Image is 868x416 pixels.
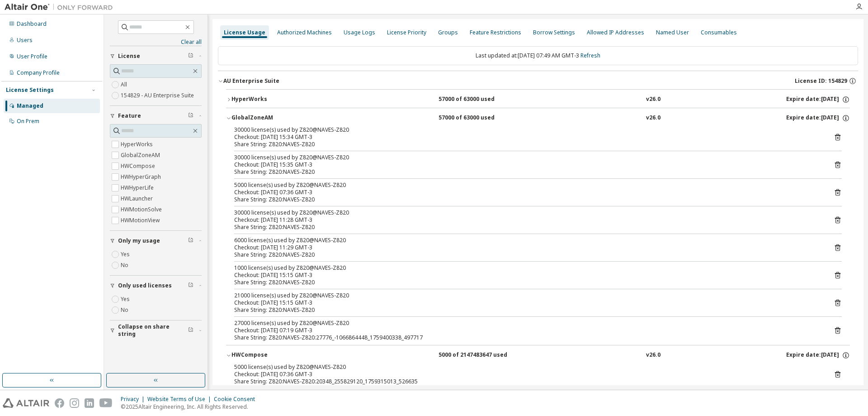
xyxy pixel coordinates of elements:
div: Share String: Z820:NAVES-Z820 [234,141,820,148]
div: Checkout: [DATE] 11:29 GMT-3 [234,244,820,251]
img: linkedin.svg [85,398,94,408]
span: License ID: 154829 [795,77,847,85]
span: Collapse on share string [118,323,188,338]
div: Share String: Z820:NAVES-Z820:20348_255829120_1759315013_526635 [234,378,820,385]
div: Consumables [701,29,737,36]
div: 6000 license(s) used by Z820@NAVES-Z820 [234,237,820,244]
span: Only my usage [118,237,160,244]
div: User Profile [17,53,47,60]
div: 5000 license(s) used by Z820@NAVES-Z820 [234,363,820,371]
div: Share String: Z820:NAVES-Z820 [234,251,820,258]
div: v26.0 [646,96,660,104]
div: Managed [17,102,43,110]
div: Privacy [121,396,147,403]
label: HWMotionView [121,215,161,226]
label: HWHyperLife [121,182,156,193]
div: Share String: Z820:NAVES-Z820 [234,306,820,314]
div: Expire date: [DATE] [786,96,850,104]
div: Checkout: [DATE] 11:28 GMT-3 [234,216,820,224]
img: facebook.svg [55,398,64,408]
button: Collapse on share string [110,320,202,340]
label: HWCompose [121,161,157,172]
span: License [118,53,140,60]
div: Expire date: [DATE] [786,114,850,122]
div: Share String: Z820:NAVES-Z820 [234,168,820,176]
div: 57000 of 63000 used [439,114,520,122]
div: Usage Logs [344,29,375,36]
div: License Settings [6,86,54,94]
div: 5000 of 2147483647 used [439,351,520,359]
div: GlobalZoneAM [231,114,313,122]
div: Dashboard [17,20,47,28]
div: Last updated at: [DATE] 07:49 AM GMT-3 [218,46,858,65]
button: Only used licenses [110,276,202,296]
div: 27000 license(s) used by Z820@NAVES-Z820 [234,320,820,327]
button: Only my usage [110,231,202,251]
span: Clear filter [188,237,193,244]
label: HWLauncher [121,193,155,204]
div: v26.0 [646,351,660,359]
div: Share String: Z820:NAVES-Z820:27776_-1066864448_1759400338_497717 [234,334,820,341]
div: Groups [438,29,458,36]
label: 154829 - AU Enterprise Suite [121,90,196,101]
button: License [110,46,202,66]
div: Checkout: [DATE] 07:36 GMT-3 [234,189,820,196]
div: Borrow Settings [533,29,575,36]
div: 30000 license(s) used by Z820@NAVES-Z820 [234,126,820,134]
div: Share String: Z820:NAVES-Z820 [234,224,820,231]
div: Website Terms of Use [147,396,214,403]
div: Checkout: [DATE] 15:15 GMT-3 [234,299,820,306]
img: Altair One [5,3,118,12]
div: Checkout: [DATE] 07:19 GMT-3 [234,327,820,334]
div: Checkout: [DATE] 07:36 GMT-3 [234,371,820,378]
img: instagram.svg [70,398,79,408]
a: Clear all [110,38,202,46]
div: Named User [656,29,689,36]
label: HWMotionSolve [121,204,164,215]
span: Clear filter [188,282,193,289]
div: Share String: Z820:NAVES-Z820 [234,279,820,286]
div: Checkout: [DATE] 15:35 GMT-3 [234,161,820,168]
button: Feature [110,106,202,126]
div: 1000 license(s) used by Z820@NAVES-Z820 [234,264,820,272]
div: Users [17,37,33,44]
label: All [121,79,129,90]
div: 5000 license(s) used by Z820@NAVES-Z820 [234,182,820,189]
div: v26.0 [646,114,660,122]
div: License Usage [224,29,265,36]
img: altair_logo.svg [3,398,49,408]
div: License Priority [387,29,426,36]
button: GlobalZoneAM57000 of 63000 usedv26.0Expire date:[DATE] [226,108,850,128]
span: Clear filter [188,327,193,334]
label: GlobalZoneAM [121,150,162,161]
button: HyperWorks57000 of 63000 usedv26.0Expire date:[DATE] [226,90,850,110]
label: HyperWorks [121,139,155,150]
div: Share String: Z820:NAVES-Z820 [234,196,820,203]
div: 30000 license(s) used by Z820@NAVES-Z820 [234,209,820,216]
a: Refresh [580,52,600,59]
div: Cookie Consent [214,396,260,403]
div: Company Profile [17,69,60,77]
label: Yes [121,249,132,260]
label: Yes [121,294,132,305]
div: Expire date: [DATE] [786,351,850,359]
label: HWHyperGraph [121,172,163,182]
div: Checkout: [DATE] 15:34 GMT-3 [234,134,820,141]
span: Clear filter [188,53,193,60]
div: Authorized Machines [277,29,332,36]
div: Checkout: [DATE] 15:15 GMT-3 [234,272,820,279]
div: 30000 license(s) used by Z820@NAVES-Z820 [234,154,820,161]
div: Allowed IP Addresses [587,29,644,36]
span: Clear filter [188,112,193,120]
div: 57000 of 63000 used [439,96,520,104]
div: HWCompose [231,351,313,359]
button: HWCompose5000 of 2147483647 usedv26.0Expire date:[DATE] [226,345,850,365]
span: Feature [118,112,141,120]
button: AU Enterprise SuiteLicense ID: 154829 [218,71,858,91]
div: On Prem [17,118,39,125]
label: No [121,260,130,271]
img: youtube.svg [99,398,113,408]
div: AU Enterprise Suite [223,77,279,85]
div: 21000 license(s) used by Z820@NAVES-Z820 [234,292,820,299]
span: Only used licenses [118,282,172,289]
